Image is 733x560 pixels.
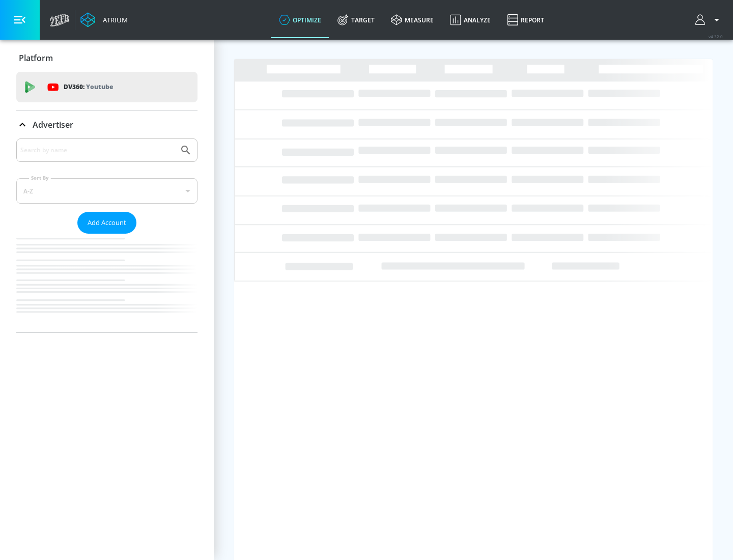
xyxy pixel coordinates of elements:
[16,234,198,332] nav: list of Advertiser
[709,34,723,39] span: v 4.32.0
[88,217,126,229] span: Add Account
[86,81,113,92] p: Youtube
[19,52,53,64] p: Platform
[383,2,442,38] a: measure
[16,44,198,72] div: Platform
[77,212,136,234] button: Add Account
[16,138,198,332] div: Advertiser
[16,110,198,139] div: Advertiser
[99,15,128,24] div: Atrium
[80,12,128,27] a: Atrium
[442,2,499,38] a: Analyze
[271,2,329,38] a: optimize
[29,175,51,181] label: Sort By
[20,144,175,157] input: Search by name
[499,2,552,38] a: Report
[33,119,73,130] p: Advertiser
[329,2,383,38] a: Target
[16,72,198,102] div: DV360: Youtube
[16,178,198,204] div: A-Z
[64,81,113,93] p: DV360:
